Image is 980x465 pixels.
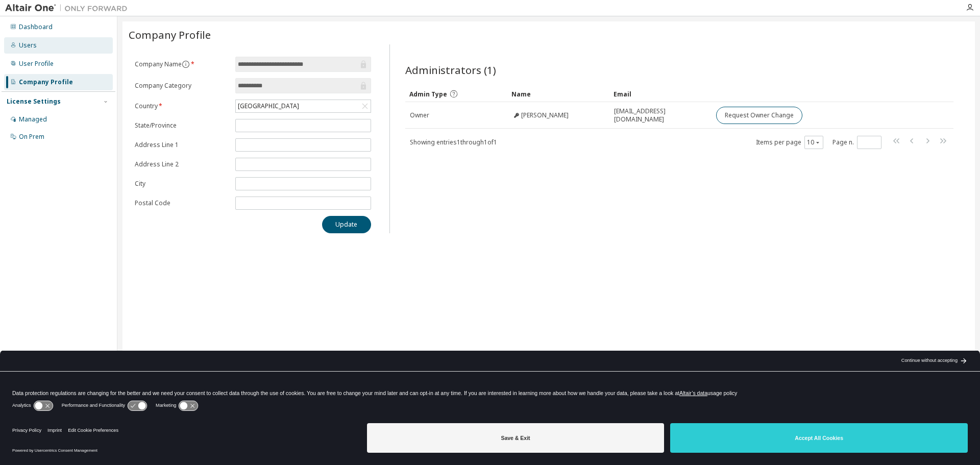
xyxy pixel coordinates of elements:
[135,160,229,168] label: Address Line 2
[19,41,37,50] div: Users
[716,107,802,124] button: Request Owner Change
[521,111,569,119] span: [PERSON_NAME]
[7,97,61,106] div: License Settings
[410,111,429,119] span: Owner
[135,121,229,130] label: State/Province
[410,138,497,146] span: Showing entries 1 through 1 of 1
[832,136,881,149] span: Page n.
[129,28,211,42] span: Company Profile
[19,78,73,86] div: Company Profile
[182,60,190,68] button: information
[135,141,229,149] label: Address Line 1
[236,101,301,112] div: [GEOGRAPHIC_DATA]
[756,136,823,149] span: Items per page
[135,82,229,90] label: Company Category
[135,102,229,110] label: Country
[614,86,707,102] div: Email
[135,180,229,188] label: City
[511,86,605,102] div: Name
[19,60,54,68] div: User Profile
[19,23,53,31] div: Dashboard
[19,133,44,141] div: On Prem
[322,216,371,233] button: Update
[135,199,229,207] label: Postal Code
[807,138,821,146] button: 10
[5,3,133,13] img: Altair One
[409,90,447,99] span: Admin Type
[19,115,47,124] div: Managed
[405,63,496,77] span: Administrators (1)
[614,107,707,124] span: [EMAIL_ADDRESS][DOMAIN_NAME]
[135,60,229,68] label: Company Name
[236,100,371,112] div: [GEOGRAPHIC_DATA]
